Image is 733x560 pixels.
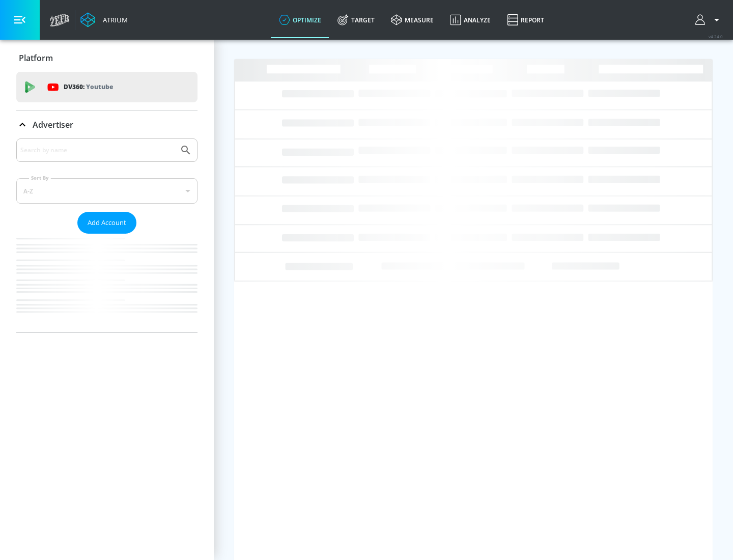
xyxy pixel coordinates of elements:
div: Advertiser [16,110,198,139]
p: Platform [19,52,53,64]
div: Platform [16,44,198,72]
div: Advertiser [16,138,198,332]
a: Target [329,2,383,38]
input: Search by name [20,144,175,157]
label: Sort By [29,175,51,181]
a: measure [383,2,442,38]
a: Atrium [80,12,128,27]
p: DV360: [64,81,113,93]
span: v 4.24.0 [709,34,723,39]
button: Add Account [77,212,136,234]
a: optimize [271,2,329,38]
span: Add Account [88,217,126,229]
p: Advertiser [33,119,73,130]
div: Atrium [99,15,128,24]
div: A-Z [16,178,198,204]
div: DV360: Youtube [16,72,198,102]
a: Analyze [442,2,499,38]
nav: list of Advertiser [16,234,198,332]
p: Youtube [86,81,113,92]
a: Report [499,2,552,38]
